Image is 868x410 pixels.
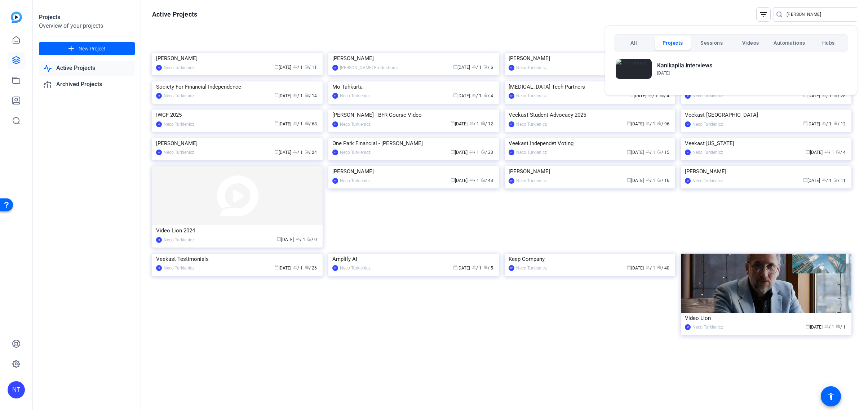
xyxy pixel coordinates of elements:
span: Videos [742,36,759,49]
h2: Kanikapila interviews [657,61,712,70]
span: All [630,36,637,49]
span: [DATE] [657,71,670,76]
span: Automations [774,36,805,49]
span: Projects [663,36,683,49]
span: Hubs [822,36,835,49]
img: Thumbnail [616,59,652,79]
span: Sessions [700,36,723,49]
